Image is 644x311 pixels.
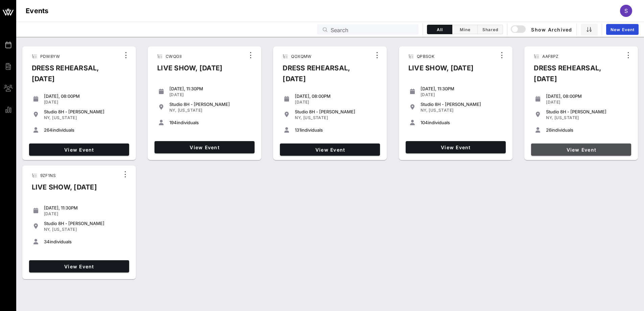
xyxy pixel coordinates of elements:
a: View Event [406,141,506,153]
div: [DATE] [295,99,377,105]
span: NY, [295,115,302,120]
div: Studio 8H - [PERSON_NAME] [169,102,252,107]
div: DRESS REHEARSAL, [DATE] [26,63,121,90]
span: All [431,27,448,32]
span: NY, [44,227,51,232]
div: [DATE] [421,92,503,97]
div: [DATE], 08:00PM [546,93,628,99]
div: [DATE] [169,92,252,97]
span: S [624,7,628,14]
div: DRESS REHEARSAL, [DATE] [528,63,623,90]
a: View Event [29,260,129,272]
div: [DATE] [546,99,628,105]
span: NY, [44,115,51,120]
span: 34 [44,239,50,244]
a: View Event [154,141,255,153]
div: Studio 8H - [PERSON_NAME] [546,109,628,114]
span: [US_STATE] [52,115,77,120]
a: View Event [531,143,631,156]
div: individuals [44,239,126,244]
a: View Event [280,143,380,156]
a: New Event [606,24,639,35]
span: QOXQMW [291,54,311,59]
span: View Event [157,145,252,150]
div: LIVE SHOW, [DATE] [403,63,479,79]
span: 264 [44,127,52,133]
div: [DATE] [44,99,126,105]
span: New Event [610,27,635,32]
span: [US_STATE] [52,227,77,232]
div: individuals [169,120,252,125]
div: S [620,5,632,17]
span: 26 [546,127,551,133]
div: Studio 8H - [PERSON_NAME] [44,109,126,114]
span: [US_STATE] [303,115,328,120]
div: [DATE], 08:00PM [44,93,126,99]
span: Shared [482,27,499,32]
span: 131 [295,127,301,133]
span: [US_STATE] [178,108,202,113]
h1: Events [26,5,49,16]
span: NY, [169,108,176,113]
button: Mine [452,25,478,34]
div: LIVE SHOW, [DATE] [26,182,102,198]
span: Show Archived [512,25,572,34]
span: View Event [408,145,503,150]
span: [US_STATE] [554,115,579,120]
div: individuals [44,127,126,133]
div: Studio 8H - [PERSON_NAME] [44,221,126,226]
span: NY, [546,115,553,120]
span: NY, [421,108,428,113]
div: [DATE], 08:00PM [295,93,377,99]
span: Mine [456,27,473,32]
span: 104 [421,120,428,125]
div: Studio 8H - [PERSON_NAME] [295,109,377,114]
span: View Event [32,264,126,269]
span: PDW8YW [40,54,60,59]
div: [DATE], 11:30PM [421,86,503,91]
div: individuals [421,120,503,125]
span: 9ZF1NS [40,173,56,178]
button: Shared [478,25,503,34]
a: View Event [29,143,129,156]
div: LIVE SHOW, [DATE] [152,63,228,79]
button: Show Archived [511,23,572,36]
span: QPBSOK [417,54,434,59]
span: View Event [32,147,126,153]
div: Studio 8H - [PERSON_NAME] [421,102,503,107]
div: [DATE], 11:30PM [169,86,252,91]
div: individuals [546,127,628,133]
div: individuals [295,127,377,133]
span: View Event [283,147,377,153]
span: AAF8PZ [542,54,558,59]
div: [DATE], 11:30PM [44,205,126,210]
div: DRESS REHEARSAL, [DATE] [277,63,372,90]
button: All [427,25,452,34]
span: 194 [169,120,177,125]
span: View Event [534,147,628,153]
span: CWQGII [166,54,182,59]
div: [DATE] [44,211,126,217]
span: [US_STATE] [429,108,453,113]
